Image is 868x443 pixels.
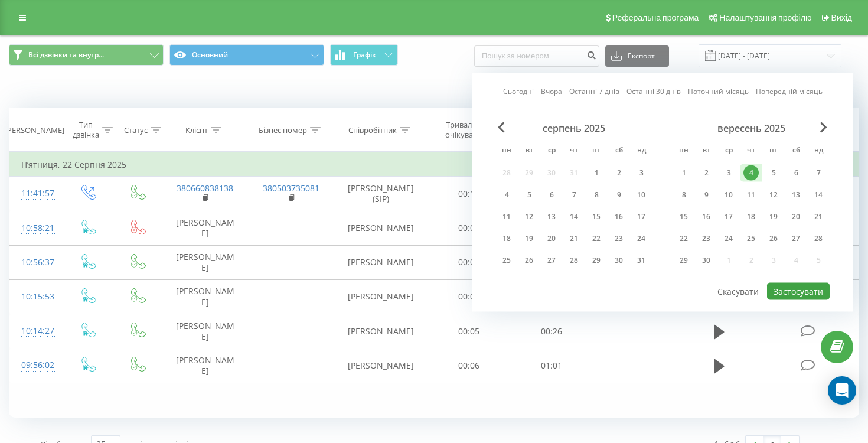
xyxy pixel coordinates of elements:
[740,230,762,247] div: чт 25 вер 2025 р.
[695,230,717,247] div: вт 23 вер 2025 р.
[699,231,714,246] div: 23
[427,245,510,279] td: 00:07
[611,187,626,203] div: 9
[330,44,398,66] button: Графік
[563,230,585,247] div: чт 21 серп 2025 р.
[544,187,559,203] div: 6
[766,209,781,224] div: 19
[740,164,762,182] div: чт 4 вер 2025 р.
[673,208,695,226] div: пн 15 вер 2025 р.
[611,165,626,181] div: 2
[499,231,514,246] div: 18
[695,186,717,204] div: вт 9 вер 2025 р.
[717,164,740,182] div: ср 3 вер 2025 р.
[634,231,649,246] div: 24
[695,208,717,226] div: вт 16 вер 2025 р.
[785,230,807,247] div: сб 27 вер 2025 р.
[676,165,691,181] div: 1
[626,86,681,97] a: Останні 30 днів
[510,314,593,348] td: 00:26
[673,252,695,269] div: пн 29 вер 2025 р.
[743,165,759,181] div: 4
[427,211,510,245] td: 00:01
[569,86,619,97] a: Останні 7 днів
[427,279,510,314] td: 00:04
[334,348,427,383] td: [PERSON_NAME]
[21,251,50,274] div: 10:56:37
[811,231,826,246] div: 28
[495,252,518,269] div: пн 25 серп 2025 р.
[634,165,649,181] div: 3
[673,164,695,182] div: пн 1 вер 2025 р.
[608,164,630,182] div: сб 2 серп 2025 р.
[630,230,652,247] div: нд 24 серп 2025 р.
[788,165,804,181] div: 6
[169,44,324,66] button: Основний
[544,231,559,246] div: 20
[766,231,781,246] div: 26
[499,209,514,224] div: 11
[766,187,781,203] div: 12
[588,142,605,160] abbr: п’ятниця
[828,376,856,405] div: Open Intercom Messenger
[427,177,510,211] td: 00:11
[767,283,830,300] button: Застосувати
[563,186,585,204] div: чт 7 серп 2025 р.
[566,231,582,246] div: 21
[788,209,804,224] div: 20
[788,231,804,246] div: 27
[711,283,765,300] button: Скасувати
[762,186,785,204] div: пт 12 вер 2025 р.
[717,186,740,204] div: ср 10 вер 2025 р.
[495,230,518,247] div: пн 18 серп 2025 р.
[259,125,307,135] div: Бізнес номер
[589,209,604,224] div: 15
[721,187,736,203] div: 10
[518,186,540,204] div: вт 5 серп 2025 р.
[585,252,608,269] div: пт 29 серп 2025 р.
[608,230,630,247] div: сб 23 серп 2025 р.
[608,252,630,269] div: сб 30 серп 2025 р.
[563,252,585,269] div: чт 28 серп 2025 р.
[334,314,427,348] td: [PERSON_NAME]
[427,314,510,348] td: 00:05
[611,231,626,246] div: 23
[676,231,691,246] div: 22
[348,125,397,135] div: Співробітник
[334,211,427,245] td: [PERSON_NAME]
[807,186,830,204] div: нд 14 вер 2025 р.
[334,245,427,279] td: [PERSON_NAME]
[608,186,630,204] div: сб 9 серп 2025 р.
[676,253,691,268] div: 29
[162,279,248,314] td: [PERSON_NAME]
[611,209,626,224] div: 16
[630,186,652,204] div: нд 10 серп 2025 р.
[499,253,514,268] div: 25
[719,13,811,22] span: Налаштування профілю
[688,86,749,97] a: Поточний місяць
[695,164,717,182] div: вт 2 вер 2025 р.
[634,253,649,268] div: 31
[498,122,505,133] span: Previous Month
[589,165,604,181] div: 1
[630,252,652,269] div: нд 31 серп 2025 р.
[566,187,582,203] div: 7
[699,209,714,224] div: 16
[540,230,563,247] div: ср 20 серп 2025 р.
[608,208,630,226] div: сб 16 серп 2025 р.
[498,142,515,160] abbr: понеділок
[124,125,148,135] div: Статус
[699,253,714,268] div: 30
[630,208,652,226] div: нд 17 серп 2025 р.
[697,142,715,160] abbr: вівторок
[334,177,427,211] td: [PERSON_NAME] (SIP)
[585,186,608,204] div: пт 8 серп 2025 р.
[610,142,628,160] abbr: субота
[540,186,563,204] div: ср 6 серп 2025 р.
[807,230,830,247] div: нд 28 вер 2025 р.
[521,253,537,268] div: 26
[611,253,626,268] div: 30
[630,164,652,182] div: нд 3 серп 2025 р.
[743,231,759,246] div: 25
[721,165,736,181] div: 3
